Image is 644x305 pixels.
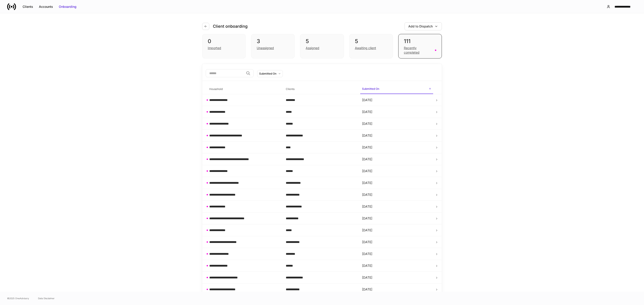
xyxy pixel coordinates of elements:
[284,85,357,94] span: Clients
[257,46,274,50] div: Unassigned
[408,24,433,29] div: Add to Dispatch
[358,142,435,153] td: [DATE]
[213,24,248,29] h4: Client onboarding
[358,177,435,189] td: [DATE]
[306,38,338,45] div: 5
[358,224,435,236] td: [DATE]
[20,3,36,10] button: Clients
[355,46,376,50] div: Awaiting client
[404,38,436,45] div: 111
[306,46,319,50] div: Assigned
[358,248,435,260] td: [DATE]
[358,130,435,142] td: [DATE]
[358,106,435,118] td: [DATE]
[358,165,435,177] td: [DATE]
[59,4,76,9] div: Onboarding
[358,201,435,213] td: [DATE]
[398,34,442,58] div: 111Recently completed
[405,22,442,30] button: Add to Dispatch
[257,70,283,77] button: Submitted On
[208,46,221,50] div: Imported
[358,260,435,272] td: [DATE]
[209,87,223,91] h6: Household
[360,84,433,94] span: Submitted On
[257,38,289,45] div: 3
[202,34,246,58] div: 0Imported
[404,46,432,55] div: Recently completed
[358,272,435,284] td: [DATE]
[358,153,435,165] td: [DATE]
[349,34,393,58] div: 5Awaiting client
[355,38,387,45] div: 5
[7,297,29,300] span: © 2025 OneAdvisory
[358,94,435,106] td: [DATE]
[39,4,53,9] div: Accounts
[36,3,56,10] button: Accounts
[358,213,435,224] td: [DATE]
[259,71,276,76] div: Submitted On
[358,118,435,130] td: [DATE]
[358,284,435,295] td: [DATE]
[362,87,379,91] h6: Submitted On
[208,38,240,45] div: 0
[358,189,435,201] td: [DATE]
[56,3,79,10] button: Onboarding
[286,87,294,91] h6: Clients
[300,34,344,58] div: 5Assigned
[251,34,295,58] div: 3Unassigned
[38,297,55,300] a: Data Disclaimer
[208,85,280,94] span: Household
[358,236,435,248] td: [DATE]
[23,4,33,9] div: Clients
